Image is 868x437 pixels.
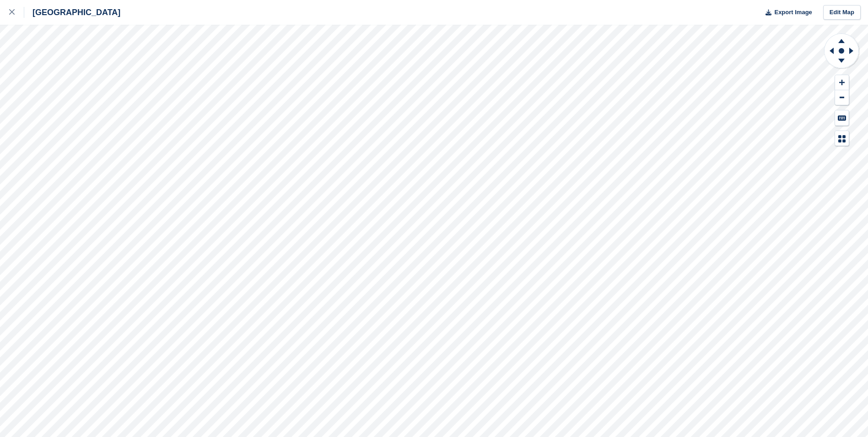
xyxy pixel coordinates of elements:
span: Export Image [774,8,812,17]
a: Edit Map [823,5,861,20]
div: [GEOGRAPHIC_DATA] [24,7,120,18]
button: Zoom Out [835,90,849,105]
button: Map Legend [835,131,849,146]
button: Export Image [760,5,812,20]
button: Keyboard Shortcuts [835,110,849,126]
button: Zoom In [835,75,849,90]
